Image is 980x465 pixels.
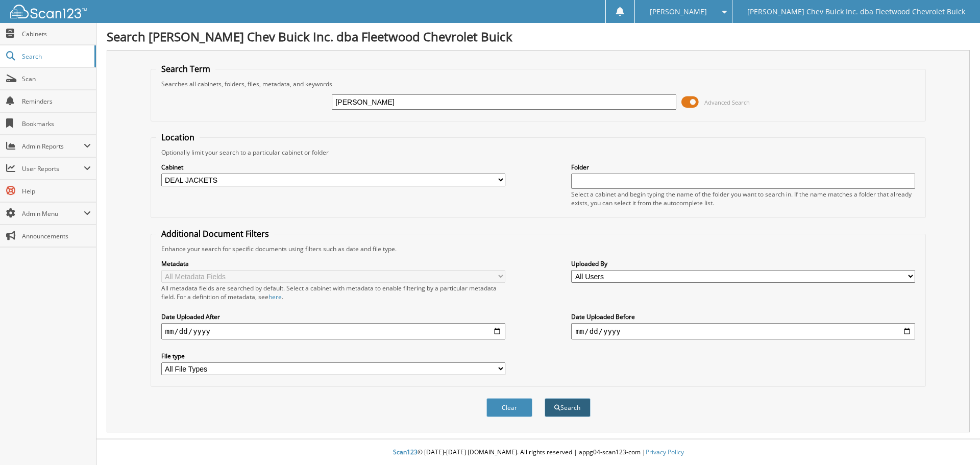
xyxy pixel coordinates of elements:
[156,63,215,75] legend: Search Term
[161,352,505,360] label: File type
[545,398,591,417] button: Search
[156,132,200,143] legend: Location
[156,80,921,88] div: Searches all cabinets, folders, files, metadata, and keywords
[704,99,750,106] span: Advanced Search
[650,9,707,15] span: [PERSON_NAME]
[571,259,915,268] label: Uploaded By
[486,398,532,417] button: Clear
[107,28,970,45] h1: Search [PERSON_NAME] Chev Buick Inc. dba Fleetwood Chevrolet Buick
[571,163,915,172] label: Folder
[22,52,89,61] span: Search
[22,209,84,218] span: Admin Menu
[156,244,921,253] div: Enhance your search for specific documents using filters such as date and file type.
[22,232,91,240] span: Announcements
[161,284,505,301] div: All metadata fields are searched by default. Select a cabinet with metadata to enable filtering b...
[22,75,91,83] span: Scan
[161,323,505,339] input: start
[22,142,84,151] span: Admin Reports
[22,119,91,128] span: Bookmarks
[268,292,282,301] a: here
[571,312,915,321] label: Date Uploaded Before
[22,187,91,195] span: Help
[22,97,91,106] span: Reminders
[156,228,274,239] legend: Additional Document Filters
[22,164,84,173] span: User Reports
[156,148,921,157] div: Optionally limit your search to a particular cabinet or folder
[571,323,915,339] input: end
[929,416,980,465] iframe: Chat Widget
[161,312,505,321] label: Date Uploaded After
[646,448,684,456] a: Privacy Policy
[96,440,980,465] div: © [DATE]-[DATE] [DOMAIN_NAME]. All rights reserved | appg04-scan123-com |
[161,163,505,172] label: Cabinet
[22,30,91,38] span: Cabinets
[10,5,87,18] img: scan123-logo-white.svg
[747,9,965,15] span: [PERSON_NAME] Chev Buick Inc. dba Fleetwood Chevrolet Buick
[571,190,915,207] div: Select a cabinet and begin typing the name of the folder you want to search in. If the name match...
[393,448,418,456] span: Scan123
[161,259,505,268] label: Metadata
